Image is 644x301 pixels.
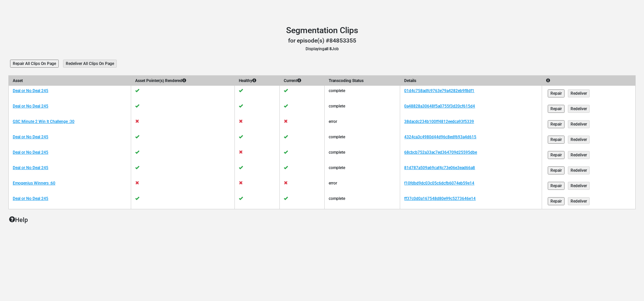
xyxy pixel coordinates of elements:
input: Redeliver [568,166,590,174]
input: Redeliver [568,197,590,205]
a: 01d4c758adfc9763e79a4282eb9f8df1 [404,88,474,93]
input: Repair [548,105,565,113]
td: complete [325,194,400,209]
input: Redeliver [568,105,590,113]
th: Current [279,76,324,86]
input: Repair [548,166,565,174]
a: f10fdbd9dc03c05c6dcfb6074eb59e14 [404,181,474,185]
th: Asset Pointer(s) Rendered [131,76,234,86]
p: Help [9,215,636,224]
h1: Segmentation Clips [8,25,636,35]
a: 4324ca3c4980d44d96c8edf693a4d615 [404,135,476,139]
input: Repair [548,89,565,97]
a: 0a48828a30648f5a0755f3d20cf615d4 [404,104,475,108]
th: Healthy [234,76,279,86]
input: Redeliver All Clips On Page [63,60,117,68]
td: error [325,117,400,132]
a: Deal or No Deal 245 [13,88,48,93]
input: Redeliver [568,151,590,159]
a: Deal or No Deal 245 [13,150,48,155]
td: complete [325,132,400,147]
td: error [325,178,400,194]
input: Repair All Clips On Page [10,60,59,68]
input: Repair [548,151,565,159]
input: Redeliver [568,120,590,128]
input: Redeliver [568,136,590,144]
a: 38dacdc234b100ff4812eedca93f5339 [404,119,474,124]
header: Displaying Job [8,25,636,52]
input: Repair [548,120,565,128]
a: 68cbcb752a33ac7ed364709d25595dbe [404,150,477,155]
th: Asset [9,76,131,86]
input: Repair [548,197,565,205]
a: ff37c0d0a167548d80e99c5273646e14 [404,196,476,201]
input: Repair [548,136,565,144]
td: complete [325,147,400,163]
input: Redeliver [568,182,590,190]
a: Deal or No Deal 245 [13,196,48,201]
td: complete [325,101,400,117]
h3: for episode(s) #84853355 [8,37,636,44]
input: Repair [548,182,565,190]
a: Deal or No Deal 245 [13,165,48,170]
th: Transcoding Status [325,76,400,86]
th: Details [400,76,542,86]
a: Deal or No Deal 245 [13,104,48,108]
td: complete [325,163,400,178]
a: GSC Minute 2 Win It Challenge :30 [13,119,74,124]
input: Redeliver [568,89,590,97]
a: Emogenius Winners :60 [13,181,55,185]
td: complete [325,86,400,101]
b: all 8 [324,47,332,51]
a: Deal or No Deal 245 [13,135,48,139]
a: 81d787a509a69caf4c73e06e3ead66a8 [404,165,475,170]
